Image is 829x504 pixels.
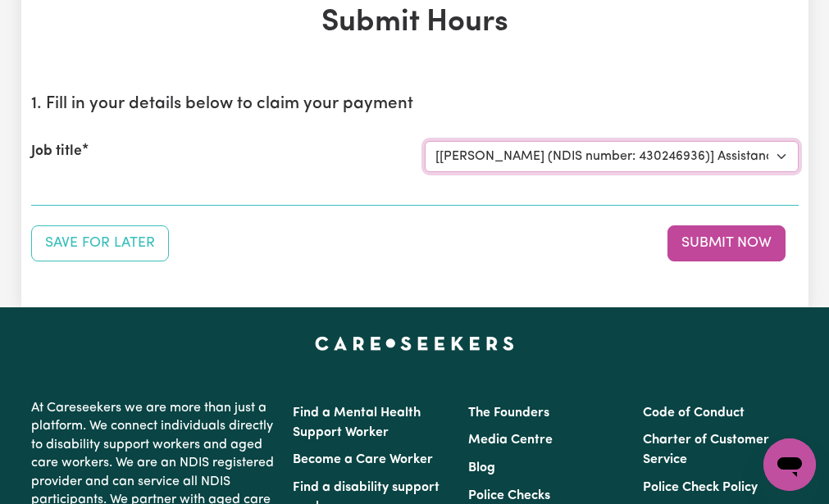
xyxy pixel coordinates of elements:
a: Code of Conduct [643,406,745,420]
a: The Founders [468,406,549,420]
a: Police Checks [468,489,550,502]
a: Blog [468,461,495,474]
a: Police Check Policy [643,481,758,494]
h2: 1. Fill in your details below to claim your payment [31,94,799,115]
button: Save your job report [31,225,169,261]
h1: Submit Hours [31,5,799,42]
button: Submit your job report [667,225,786,261]
a: Media Centre [468,434,553,447]
a: Become a Care Worker [293,453,433,466]
a: Careseekers home page [315,337,514,350]
a: Find a Mental Health Support Worker [293,406,421,439]
iframe: Button to launch messaging window [763,438,816,491]
label: Job title [31,141,82,162]
a: Charter of Customer Service [643,434,769,466]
